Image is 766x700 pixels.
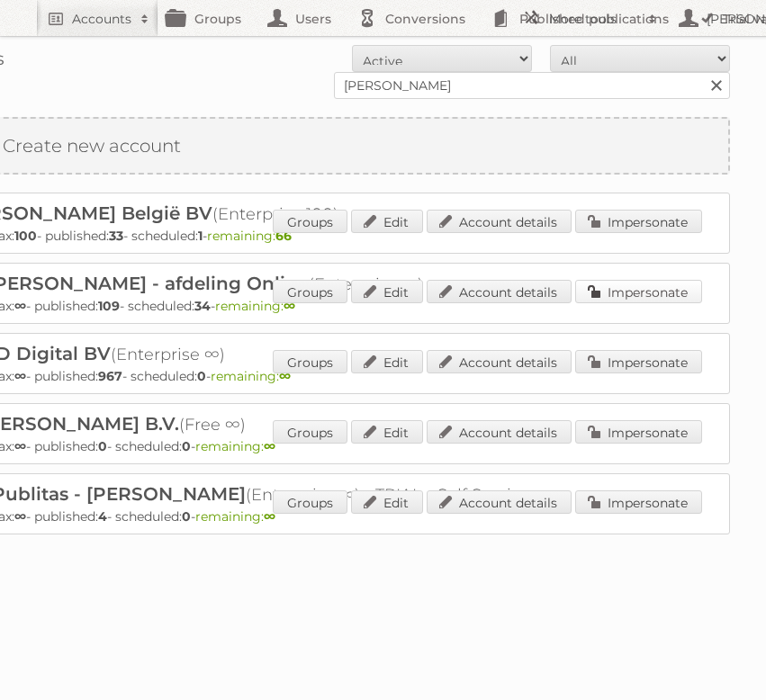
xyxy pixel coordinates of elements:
strong: ∞ [14,508,26,525]
a: Edit [351,210,423,233]
a: Account details [427,490,572,514]
strong: ∞ [264,438,275,454]
span: remaining: [207,228,292,244]
a: Account details [427,350,572,373]
strong: ∞ [264,508,275,525]
strong: 967 [98,368,122,384]
strong: 0 [197,368,206,384]
a: Impersonate [575,490,702,514]
strong: 34 [194,298,211,314]
h2: More tools [549,10,639,28]
strong: 4 [98,508,107,525]
a: Edit [351,490,423,514]
a: Groups [273,280,347,303]
span: remaining: [195,508,275,525]
a: Impersonate [575,420,702,444]
a: Account details [427,210,572,233]
span: remaining: [211,368,291,384]
a: Edit [351,280,423,303]
a: Groups [273,350,347,373]
strong: 0 [98,438,107,454]
strong: 109 [98,298,120,314]
a: Account details [427,280,572,303]
strong: ∞ [14,438,26,454]
span: remaining: [195,438,275,454]
strong: 0 [182,438,191,454]
h2: Accounts [72,10,131,28]
strong: 0 [182,508,191,525]
a: Groups [273,210,347,233]
a: Groups [273,490,347,514]
a: Groups [273,420,347,444]
strong: ∞ [14,298,26,314]
a: Account details [427,420,572,444]
strong: ∞ [14,368,26,384]
strong: 100 [14,228,37,244]
strong: 33 [109,228,123,244]
strong: 1 [198,228,203,244]
a: Edit [351,350,423,373]
span: remaining: [215,298,295,314]
a: Edit [351,420,423,444]
a: Impersonate [575,210,702,233]
a: Impersonate [575,280,702,303]
a: Impersonate [575,350,702,373]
